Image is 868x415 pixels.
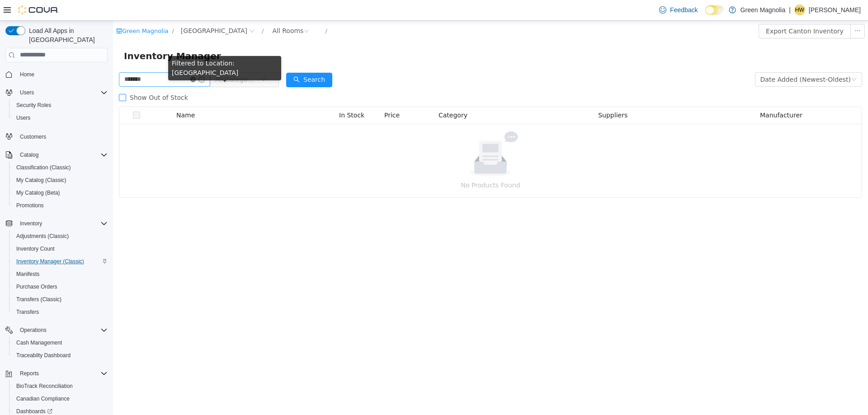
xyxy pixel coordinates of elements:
p: Green Magnolia [741,5,786,15]
button: Inventory Manager (Classic) [9,255,111,268]
button: Manifests [9,268,111,280]
span: Dashboards [16,408,52,415]
span: Suppliers [485,91,514,98]
span: Inventory Manager (Classic) [16,258,84,265]
a: Classification (Classic) [13,162,75,173]
button: Transfers [9,306,111,318]
span: Cash Management [13,337,108,348]
span: Inventory Manager [11,28,113,42]
span: Home [16,69,108,80]
a: icon: shopGreen Magnolia [3,7,55,14]
button: Security Roles [9,99,111,112]
button: Catalog [2,149,111,161]
span: Customers [20,133,46,140]
span: Load All Apps in [GEOGRAPHIC_DATA] [25,26,108,44]
a: My Catalog (Classic) [13,175,70,186]
span: Inventory Count [16,245,55,252]
span: Name [63,91,82,98]
button: Users [9,112,111,124]
span: Show Out of Stock [13,73,79,80]
a: Security Roles [13,100,55,111]
a: Traceabilty Dashboard [13,350,74,361]
span: Canton [68,5,134,15]
a: Users [13,112,34,123]
button: Inventory [2,217,111,230]
span: / [212,7,214,14]
span: Users [13,112,108,123]
span: Promotions [16,202,44,209]
span: / [149,7,151,14]
div: Date Added (Newest-Oldest) [647,52,738,65]
button: Operations [2,324,111,336]
span: In Stock [226,91,251,98]
span: Classification (Classic) [13,162,108,173]
span: Inventory Manager (Classic) [13,256,108,267]
span: Canadian Compliance [13,393,108,404]
span: Traceabilty Dashboard [13,350,108,361]
span: Transfers (Classic) [16,296,61,303]
button: Transfers (Classic) [9,293,111,306]
span: Security Roles [13,100,108,111]
div: Filtered to Location: [GEOGRAPHIC_DATA] [55,35,168,60]
span: Inventory [16,218,108,229]
span: Security Roles [16,102,51,109]
span: My Catalog (Beta) [16,189,60,196]
input: Dark Mode [705,5,724,15]
span: Catalog [20,151,38,159]
span: My Catalog (Classic) [13,175,108,186]
span: HW [795,5,804,15]
span: Manifests [16,270,39,278]
i: icon: down [738,56,744,62]
span: Transfers [13,307,108,317]
button: Users [2,86,111,99]
span: Users [16,114,30,121]
button: Inventory [16,218,46,229]
span: Category [325,91,354,98]
span: BioTrack Reconciliation [13,381,108,392]
span: Customers [16,131,108,142]
button: Adjustments (Classic) [9,230,111,242]
span: Inventory [20,220,42,227]
span: Canadian Compliance [16,395,70,402]
a: Inventory Count [13,243,58,254]
button: My Catalog (Beta) [9,187,111,199]
button: BioTrack Reconciliation [9,380,111,392]
i: icon: shop [3,7,9,13]
button: My Catalog (Classic) [9,174,111,187]
span: Purchase Orders [16,283,57,290]
span: Classification (Classic) [16,164,71,171]
a: My Catalog (Beta) [13,187,64,198]
span: Inventory Count [13,243,108,254]
div: Heather Wheeler [794,5,805,15]
button: Purchase Orders [9,280,111,293]
a: Manifests [13,269,43,280]
span: BioTrack Reconciliation [16,382,73,390]
a: Inventory Manager (Classic) [13,256,88,267]
span: Manufacturer [647,91,689,98]
span: Users [20,89,34,96]
span: Manifests [13,269,108,280]
a: Promotions [13,200,47,211]
button: icon: searchSearch [173,52,219,66]
a: Canadian Compliance [13,393,73,404]
a: BioTrack Reconciliation [13,381,76,392]
button: Canadian Compliance [9,392,111,405]
button: Inventory Count [9,242,111,255]
p: [PERSON_NAME] [809,5,861,15]
button: Users [16,87,38,98]
a: Purchase Orders [13,281,61,292]
span: Purchase Orders [13,281,108,292]
a: Feedback [656,1,701,19]
a: Transfers (Classic) [13,294,65,305]
button: Traceabilty Dashboard [9,349,111,362]
div: All Rooms [159,3,190,17]
span: Promotions [13,200,108,211]
img: Cova [18,5,59,14]
a: Transfers [13,307,42,317]
a: Adjustments (Classic) [13,231,72,242]
button: Reports [2,367,111,380]
span: Catalog [16,149,108,160]
p: No Products Found [17,159,738,169]
span: Reports [16,368,108,379]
